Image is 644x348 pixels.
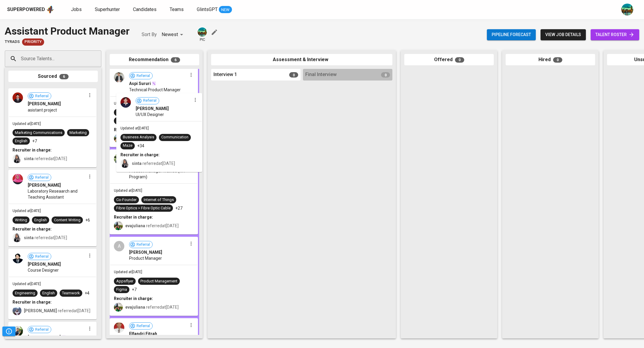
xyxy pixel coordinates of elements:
[487,29,536,40] button: Pipeline forecast
[170,7,184,12] span: Teams
[213,71,237,78] span: Interview 1
[7,6,45,13] div: Superpowered
[545,31,581,38] span: view job details
[95,7,120,12] span: Superhunter
[162,31,178,38] p: Newest
[289,72,298,78] span: 0
[197,7,218,12] span: GlintsGPT
[170,6,185,13] a: Teams
[197,6,232,13] a: GlintsGPT NEW
[5,39,20,45] span: Tyrads
[211,54,392,66] div: Assessment & Interview
[7,5,54,14] a: Superpoweredapp logo
[110,54,199,66] div: Recommendation
[133,6,158,13] a: Candidates
[22,39,44,45] span: Priority
[553,57,562,63] span: 0
[541,29,586,40] button: view job details
[591,29,639,40] a: talent roster
[455,57,464,63] span: 0
[171,57,180,63] span: 6
[595,31,634,38] span: talent roster
[8,71,98,82] div: Sourced
[492,31,531,38] span: Pipeline forecast
[133,7,157,12] span: Candidates
[59,74,69,79] span: 6
[404,54,494,66] div: Offered
[621,4,633,16] img: a5d44b89-0c59-4c54-99d0-a63b29d42bd3.jpg
[2,327,16,336] button: Pipeline Triggers
[46,5,54,14] img: app logo
[71,7,82,12] span: Jobs
[98,58,99,59] button: Open
[95,6,121,13] a: Superhunter
[305,71,337,78] span: Final Interview
[197,27,208,42] div: pic
[506,54,595,66] div: Hired
[198,27,207,37] img: a5d44b89-0c59-4c54-99d0-a63b29d42bd3.jpg
[71,6,83,13] a: Jobs
[22,38,44,46] div: New Job received from Demand Team
[219,7,232,13] span: NEW
[162,29,185,40] div: Newest
[381,72,390,78] span: 0
[5,24,130,38] div: Assistant Product Manager
[142,31,157,38] p: Sort By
